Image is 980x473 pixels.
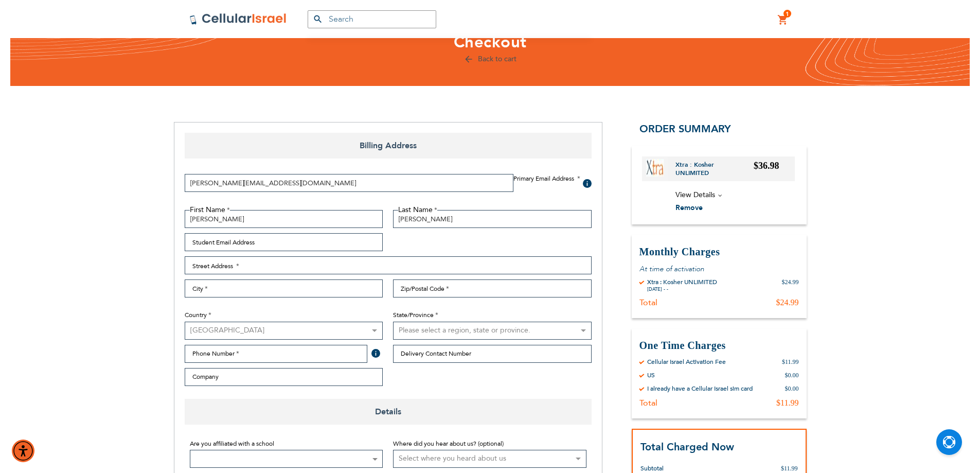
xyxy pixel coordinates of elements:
div: Accessibility Menu [12,440,34,462]
a: Xtra : Kosher UNLIMITED [675,161,754,177]
div: Xtra : Kosher UNLIMITED [647,278,717,286]
span: Billing Address [185,133,592,159]
div: $0.00 [785,384,799,393]
div: Total [639,297,657,308]
div: Cellular Israel Activation Fee [647,358,726,366]
div: I already have a Cellular Israel sim card [647,384,753,393]
div: [DATE] - - [647,286,717,292]
a: Back to cart [464,54,516,64]
div: US [647,371,655,379]
span: 1 [786,10,789,18]
span: View Details [675,190,715,200]
div: $11.99 [776,398,798,408]
strong: Total Charged Now [640,440,734,454]
span: Are you affiliated with a school [190,440,274,448]
span: Primary Email Address [513,174,574,183]
div: $11.99 [782,358,799,366]
h3: One Time Charges [639,339,799,353]
p: At time of activation [639,264,799,274]
span: Checkout [454,31,527,53]
img: Xtra : Kosher UNLIMITED [646,159,664,177]
span: $11.99 [781,465,798,472]
h3: Monthly Charges [639,245,799,259]
span: $36.98 [754,161,779,171]
img: Cellular Israel Logo [189,13,287,25]
span: Order Summary [639,122,731,136]
input: Search [308,10,436,28]
span: Remove [675,203,703,213]
span: Details [185,399,592,425]
span: Where did you hear about us? (optional) [393,440,504,448]
div: Total [639,398,657,408]
div: $24.99 [782,278,799,292]
div: $0.00 [785,371,799,379]
a: 1 [777,14,789,26]
div: $24.99 [776,297,799,308]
